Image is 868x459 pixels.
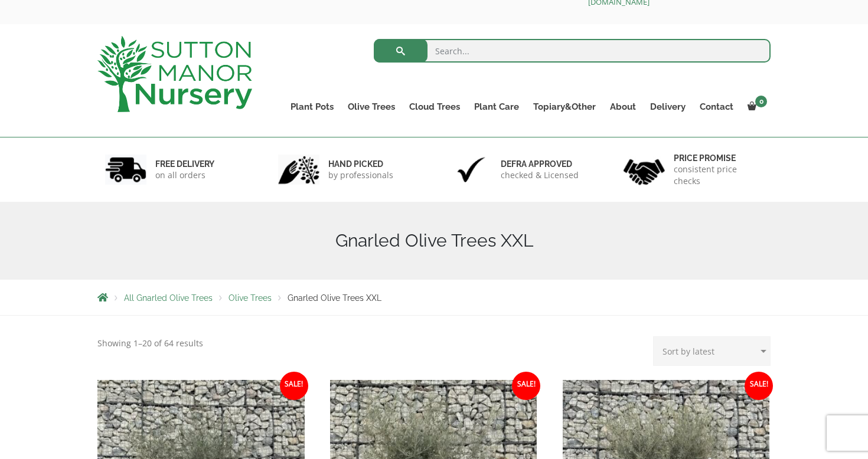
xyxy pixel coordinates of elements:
a: Olive Trees [229,293,272,303]
a: Plant Care [467,99,526,115]
p: consistent price checks [674,163,763,187]
a: Contact [693,99,740,115]
span: 0 [755,96,767,107]
img: 3.jpg [451,155,492,185]
h6: Price promise [674,153,763,163]
p: Showing 1–20 of 64 results [97,336,203,350]
span: Sale! [745,372,773,400]
h6: FREE DELIVERY [155,159,214,169]
p: on all orders [155,169,214,181]
a: Cloud Trees [402,99,467,115]
p: checked & Licensed [501,169,579,181]
h6: hand picked [328,159,393,169]
a: Olive Trees [341,99,402,115]
a: Plant Pots [283,99,341,115]
nav: Breadcrumbs [97,293,771,302]
a: 0 [740,99,771,115]
input: Search... [374,39,771,63]
span: Gnarled Olive Trees XXL [288,293,381,303]
img: 2.jpg [278,155,319,185]
a: Delivery [643,99,693,115]
a: All Gnarled Olive Trees [124,293,213,303]
img: logo [97,36,252,112]
h1: Gnarled Olive Trees XXL [97,230,771,251]
p: by professionals [328,169,393,181]
span: Sale! [280,372,308,400]
span: Sale! [512,372,540,400]
select: Shop order [653,336,771,366]
a: About [603,99,643,115]
img: 4.jpg [624,152,665,188]
img: 1.jpg [105,155,146,185]
a: Topiary&Other [526,99,603,115]
h6: Defra approved [501,159,579,169]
